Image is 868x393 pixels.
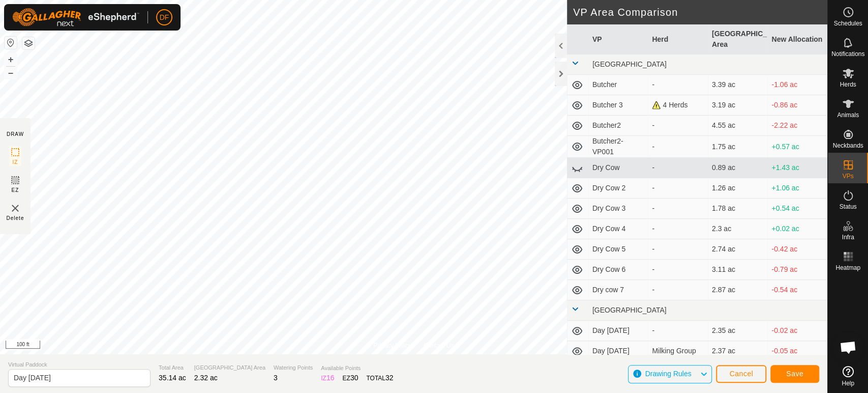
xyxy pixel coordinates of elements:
[588,95,648,116] td: Butcher 3
[767,75,827,95] td: -1.06 ac
[708,116,768,136] td: 4.55 ac
[652,285,704,295] div: -
[652,120,704,131] div: -
[831,51,864,57] span: Notifications
[588,75,648,95] td: Butcher
[7,214,24,222] span: Delete
[767,24,827,54] th: New Allocation
[767,199,827,219] td: +0.54 ac
[321,373,334,383] div: IZ
[321,364,393,373] span: Available Points
[708,24,768,54] th: [GEOGRAPHIC_DATA] Area
[588,321,648,341] td: Day [DATE]
[770,365,819,383] button: Save
[708,136,768,158] td: 1.75 ac
[767,239,827,260] td: -0.42 ac
[767,341,827,361] td: -0.05 ac
[729,370,753,378] span: Cancel
[708,158,768,178] td: 0.89 ac
[708,75,768,95] td: 3.39 ac
[7,130,24,138] div: DRAW
[573,6,827,18] h2: VP Area Comparison
[767,158,827,178] td: +1.43 ac
[842,173,853,179] span: VPs
[588,116,648,136] td: Butcher2
[588,24,648,54] th: VP
[5,37,17,49] button: Reset Map
[767,219,827,239] td: +0.02 ac
[767,178,827,199] td: +1.06 ac
[708,341,768,361] td: 2.37 ac
[13,158,18,166] span: IZ
[373,341,411,350] a: Privacy Policy
[588,341,648,361] td: Day [DATE]
[840,81,856,88] span: Herds
[159,374,186,382] span: 35.14 ac
[159,363,186,372] span: Total Area
[708,178,768,199] td: 1.26 ac
[837,112,859,118] span: Animals
[708,321,768,341] td: 2.35 ac
[366,373,393,383] div: TOTAL
[588,219,648,239] td: Dry Cow 4
[708,260,768,280] td: 3.11 ac
[652,346,704,356] div: Milking Group
[652,203,704,214] div: -
[194,363,265,372] span: [GEOGRAPHIC_DATA] Area
[708,280,768,300] td: 2.87 ac
[652,244,704,255] div: -
[592,60,667,68] span: [GEOGRAPHIC_DATA]
[652,79,704,90] div: -
[767,321,827,341] td: -0.02 ac
[708,239,768,260] td: 2.74 ac
[652,162,704,173] div: -
[22,37,35,49] button: Map Layers
[786,370,803,378] span: Save
[652,183,704,193] div: -
[592,306,667,314] span: [GEOGRAPHIC_DATA]
[716,365,766,383] button: Cancel
[835,265,860,271] span: Heatmap
[350,374,358,382] span: 30
[652,100,704,110] div: 4 Herds
[588,239,648,260] td: Dry Cow 5
[160,12,169,23] span: DF
[833,332,863,362] div: Open chat
[385,374,394,382] span: 32
[424,341,454,350] a: Contact Us
[342,373,358,383] div: EZ
[652,223,704,234] div: -
[588,158,648,178] td: Dry Cow
[708,199,768,219] td: 1.78 ac
[588,280,648,300] td: Dry cow 7
[588,199,648,219] td: Dry Cow 3
[274,374,278,382] span: 3
[588,260,648,280] td: Dry Cow 6
[839,204,856,210] span: Status
[767,260,827,280] td: -0.79 ac
[833,20,862,26] span: Schedules
[767,116,827,136] td: -2.22 ac
[8,360,151,369] span: Virtual Paddock
[832,143,863,149] span: Neckbands
[828,362,868,390] a: Help
[708,219,768,239] td: 2.3 ac
[194,374,218,382] span: 2.32 ac
[767,136,827,158] td: +0.57 ac
[274,363,313,372] span: Watering Points
[9,202,21,214] img: VP
[12,8,139,26] img: Gallagher Logo
[12,186,19,194] span: EZ
[588,178,648,199] td: Dry Cow 2
[588,136,648,158] td: Butcher2-VP001
[652,325,704,336] div: -
[708,95,768,116] td: 3.19 ac
[767,280,827,300] td: -0.54 ac
[645,370,691,378] span: Drawing Rules
[648,24,708,54] th: Herd
[326,374,335,382] span: 16
[842,380,854,386] span: Help
[5,67,17,79] button: –
[5,53,17,66] button: +
[652,142,704,152] div: -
